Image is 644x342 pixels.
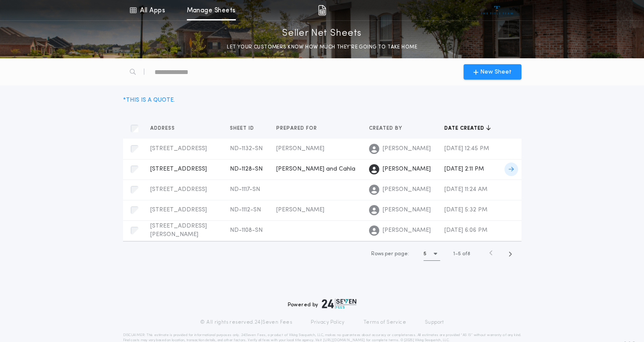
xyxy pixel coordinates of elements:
button: 5 [424,247,440,261]
p: © All rights reserved. 24|Seven Fees [200,319,292,326]
p: LET YOUR CUSTOMERS KNOW HOW MUCH THEY’RE GOING TO TAKE HOME [227,43,417,51]
span: ND-1108-SN [230,227,263,234]
span: [STREET_ADDRESS] [150,207,207,213]
span: ND-1112-SN [230,207,261,213]
a: Support [425,319,444,326]
button: Date created [444,124,491,133]
span: 5 [458,251,461,256]
div: Powered by [288,299,357,309]
span: Sheet ID [230,125,256,132]
span: [PERSON_NAME] [276,207,324,213]
span: [STREET_ADDRESS] [150,186,207,193]
span: [PERSON_NAME] [383,206,431,214]
span: [PERSON_NAME] [383,185,431,194]
span: [DATE] 11:24 AM [444,186,487,193]
span: Prepared for [276,125,319,132]
span: [PERSON_NAME] [383,226,431,235]
span: Created by [369,125,404,132]
a: Terms of Service [364,319,406,326]
span: [DATE] 6:06 PM [444,227,487,234]
span: [PERSON_NAME] [276,145,324,152]
span: Rows per page: [371,251,409,256]
h1: 5 [424,250,426,258]
a: [URL][DOMAIN_NAME] [323,339,365,342]
p: Seller Net Sheets [282,27,362,40]
a: Privacy Policy [311,319,345,326]
button: New Sheet [464,64,521,80]
button: Created by [369,124,409,133]
button: Address [150,124,181,133]
span: ND-1117-SN [230,186,260,193]
div: * THIS IS A QUOTE. [123,96,175,105]
img: img [318,5,326,15]
span: [DATE] 12:45 PM [444,145,489,152]
span: Address [150,125,177,132]
span: [DATE] 2:11 PM [444,166,484,172]
button: Sheet ID [230,124,260,133]
span: [STREET_ADDRESS] [150,145,207,152]
span: [PERSON_NAME] [383,165,431,174]
span: [PERSON_NAME] [383,145,431,153]
span: Date created [444,125,486,132]
span: New Sheet [480,68,512,77]
img: logo [322,299,357,309]
span: 1 [453,251,455,256]
span: ND-1132-SN [230,145,263,152]
span: ND-1128-SN [230,166,263,172]
span: [STREET_ADDRESS][PERSON_NAME] [150,223,207,238]
img: vs-icon [481,6,513,14]
span: [DATE] 5:32 PM [444,207,487,213]
span: [PERSON_NAME] and Cahla [276,166,355,172]
span: of 8 [462,250,470,258]
span: [STREET_ADDRESS] [150,166,207,172]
